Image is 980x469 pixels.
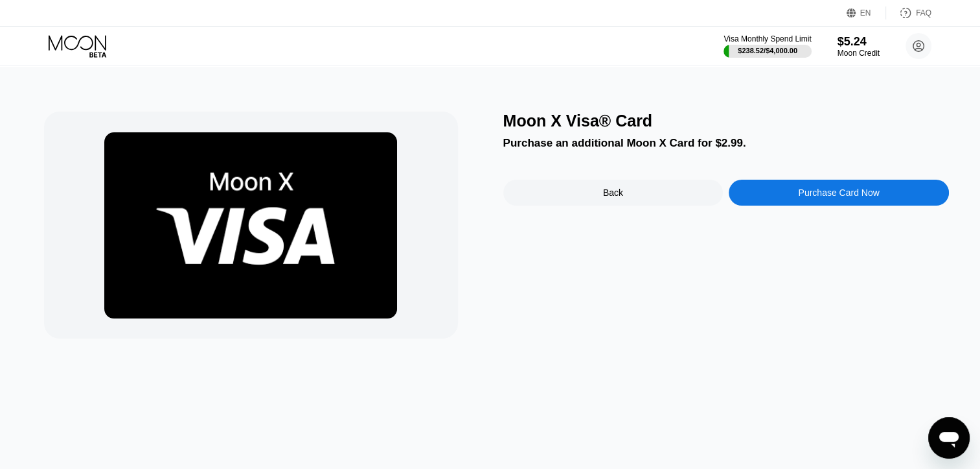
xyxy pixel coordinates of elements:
[724,34,811,43] div: Visa Monthly Spend Limit
[603,187,623,198] div: Back
[928,417,970,459] iframe: Button to launch messaging window
[503,137,949,150] div: Purchase an additional Moon X Card for $2.99.
[503,180,724,206] div: Back
[838,35,880,49] div: $5.24
[798,187,879,198] div: Purchase Card Now
[724,34,811,58] div: Visa Monthly Spend Limit$238.52/$4,000.00
[738,47,797,54] div: $238.52 / $4,000.00
[838,35,880,58] div: $5.24Moon Credit
[847,6,886,19] div: EN
[729,180,949,206] div: Purchase Card Now
[838,49,880,58] div: Moon Credit
[886,6,931,19] div: FAQ
[916,8,931,18] div: FAQ
[503,112,949,130] div: Moon X Visa® Card
[860,8,871,18] div: EN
